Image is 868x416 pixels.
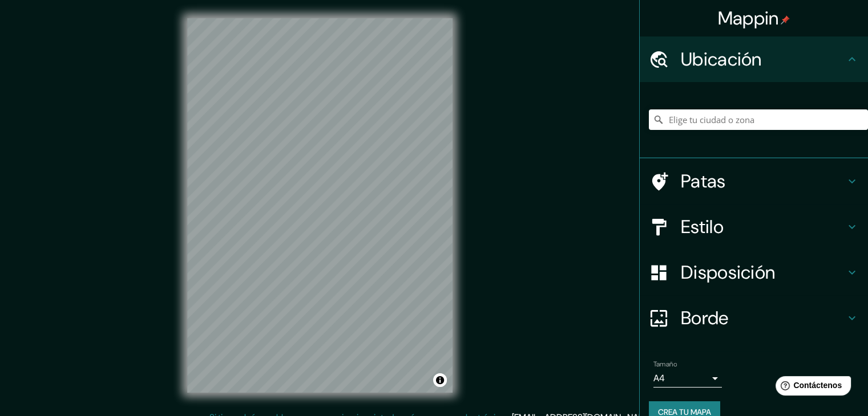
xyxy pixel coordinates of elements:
div: Patas [640,158,868,204]
div: Estilo [640,204,868,250]
img: pin-icon.png [781,15,790,25]
iframe: Lanzador de widgets de ayuda [766,372,855,403]
div: Borde [640,295,868,341]
font: Tamaño [653,360,677,369]
input: Elige tu ciudad o zona [649,109,868,130]
font: Disposición [681,260,775,284]
font: Estilo [681,215,724,239]
font: Patas [681,169,726,193]
div: Disposición [640,250,868,295]
font: A4 [653,372,665,384]
button: Activar o desactivar atribución [433,373,447,387]
canvas: Mapa [187,18,453,393]
div: A4 [653,369,722,388]
div: Ubicación [640,36,868,82]
font: Borde [681,306,729,330]
font: Mappin [718,6,779,30]
font: Ubicación [681,47,762,71]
